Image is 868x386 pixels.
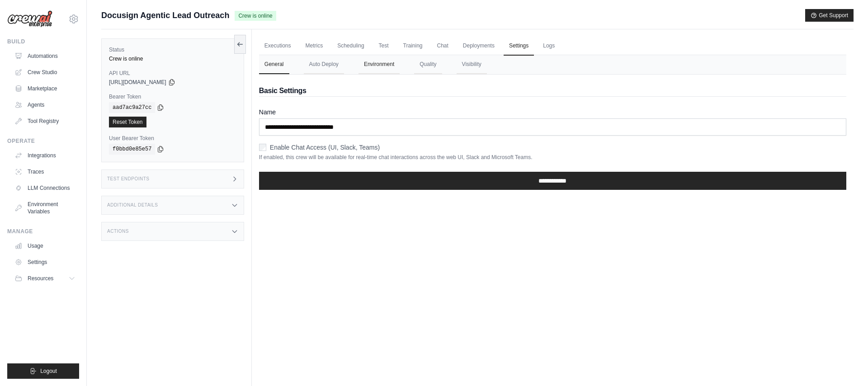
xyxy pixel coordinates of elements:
button: Quality [414,55,442,74]
p: If enabled, this crew will be available for real-time chat interactions across the web UI, Slack ... [259,154,846,161]
div: Manage [7,228,79,235]
span: Resources [28,275,53,282]
a: Logs [538,37,560,56]
button: Auto Deploy [304,55,344,74]
span: Docusign Agentic Lead Outreach [101,9,229,22]
a: Agents [11,98,79,112]
label: Enable Chat Access (UI, Slack, Teams) [270,143,380,152]
h2: Basic Settings [259,85,846,96]
button: Visibility [457,55,487,74]
div: Operate [7,137,79,145]
code: aad7ac9a27cc [109,102,155,113]
a: Integrations [11,148,79,163]
iframe: Chat Widget [823,343,868,386]
button: Resources [11,271,79,286]
a: Crew Studio [11,65,79,80]
a: Usage [11,239,79,253]
a: Metrics [300,37,329,56]
span: [URL][DOMAIN_NAME] [109,79,166,86]
h3: Actions [107,229,129,234]
a: Environment Variables [11,197,79,219]
button: Logout [7,363,79,379]
a: LLM Connections [11,181,79,195]
div: Crew is online [109,55,236,62]
a: Chat [432,37,454,56]
a: Settings [11,255,79,269]
label: Name [259,108,846,117]
a: Marketplace [11,81,79,96]
a: Training [398,37,428,56]
span: Logout [40,367,57,375]
button: Get Support [805,9,854,22]
div: Build [7,38,79,45]
a: Reset Token [109,117,146,127]
label: API URL [109,70,236,77]
label: Bearer Token [109,93,236,100]
button: General [259,55,289,74]
a: Tool Registry [11,114,79,128]
a: Automations [11,49,79,63]
a: Scheduling [332,37,369,56]
a: Executions [259,37,297,56]
code: f0bbd0e85e57 [109,144,155,155]
span: Crew is online [235,11,276,21]
h3: Additional Details [107,202,158,208]
img: Logo [7,10,52,28]
nav: Tabs [259,55,846,74]
a: Traces [11,165,79,179]
a: Settings [504,37,534,56]
label: Status [109,46,236,53]
h3: Test Endpoints [107,176,150,182]
label: User Bearer Token [109,135,236,142]
a: Test [373,37,394,56]
a: Deployments [458,37,500,56]
button: Environment [359,55,400,74]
